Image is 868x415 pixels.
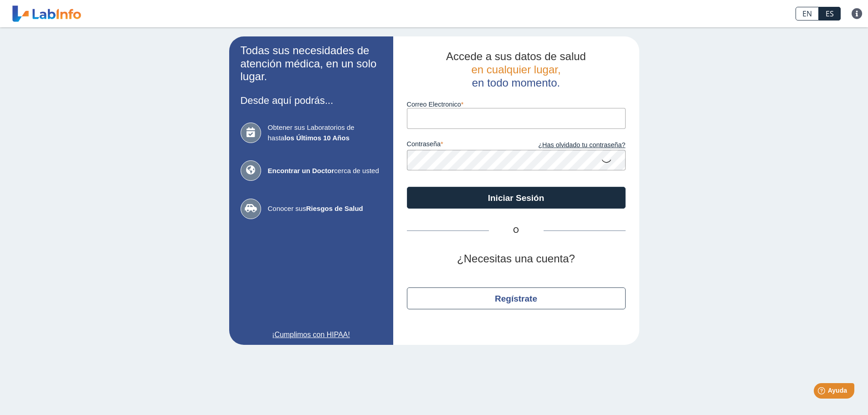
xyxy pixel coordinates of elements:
span: Obtener sus Laboratorios de hasta [268,123,382,143]
span: en todo momento. [472,77,560,89]
a: ¿Has olvidado tu contraseña? [516,140,626,150]
h2: Todas sus necesidades de atención médica, en un solo lugar. [241,44,382,83]
a: EN [796,7,819,20]
button: Iniciar Sesión [407,187,626,209]
label: Correo Electronico [407,101,626,108]
a: ¡Cumplimos con HIPAA! [241,329,382,340]
h3: Desde aquí podrás... [241,95,382,106]
b: Encontrar un Doctor [268,167,334,174]
h2: ¿Necesitas una cuenta? [407,252,626,266]
b: los Últimos 10 Años [284,134,349,142]
b: Riesgos de Salud [306,205,363,212]
span: Accede a sus datos de salud [446,50,586,62]
span: en cualquier lugar, [471,63,560,76]
a: ES [819,7,841,20]
span: O [489,225,544,236]
label: contraseña [407,140,516,150]
button: Regístrate [407,287,626,309]
span: cerca de usted [268,166,382,176]
iframe: Help widget launcher [787,379,858,405]
span: Conocer sus [268,204,382,214]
